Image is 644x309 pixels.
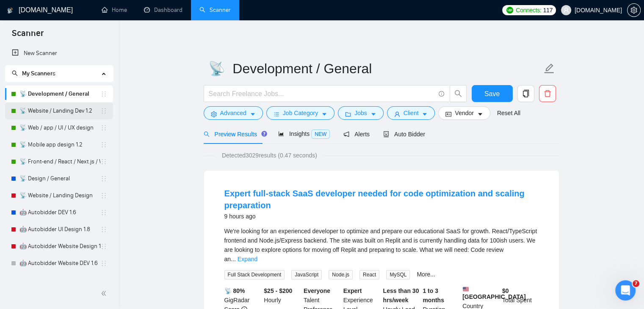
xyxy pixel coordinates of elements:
[101,289,109,298] span: double-left
[615,280,636,301] iframe: Intercom live chat
[208,58,542,79] input: Scanner name...
[19,86,100,102] a: 📡 Development / General
[343,131,349,137] span: notification
[100,226,107,233] span: holder
[321,111,327,117] span: caret-down
[204,131,265,138] span: Preview Results
[12,70,18,76] span: search
[472,85,513,102] button: Save
[387,106,435,120] button: userClientcaret-down
[386,270,410,279] span: MySQL
[627,7,640,14] span: setting
[19,255,100,272] a: 🤖 Autobidder Website DEV 1.6
[100,209,107,216] span: holder
[100,91,107,97] span: holder
[311,130,330,139] span: NEW
[516,6,541,15] span: Connects:
[199,6,231,14] a: searchScanner
[345,111,351,117] span: folder
[463,286,469,292] img: 🇺🇸
[100,108,107,114] span: holder
[266,106,334,120] button: barsJob Categorycaret-down
[445,111,451,117] span: idcard
[422,111,428,117] span: caret-down
[19,119,100,136] a: 📡 Web / app / UI / UX design
[383,131,389,137] span: robot
[238,256,257,262] a: Expand
[502,287,509,294] b: $ 0
[450,90,466,97] span: search
[100,192,107,199] span: holder
[5,45,113,62] li: New Scanner
[343,287,362,294] b: Expert
[370,111,376,117] span: caret-down
[5,170,113,187] li: 📡 Design / General
[231,256,236,262] span: ...
[5,102,113,119] li: 📡 Website / Landing Dev 1.2
[19,102,100,119] a: 📡 Website / Landing Dev 1.2
[517,85,534,102] button: copy
[19,238,100,255] a: 🤖 Autobidder Website Design 1.8
[224,287,245,294] b: 📡 80%
[329,270,353,279] span: Node.js
[484,88,500,99] span: Save
[204,106,263,120] button: settingAdvancedcaret-down
[450,85,467,102] button: search
[417,271,435,278] a: More...
[497,108,520,118] a: Reset All
[224,270,285,279] span: Full Stack Development
[304,287,330,294] b: Everyone
[22,70,55,77] span: My Scanners
[5,27,50,45] span: Scanner
[19,204,100,221] a: 🤖 Autobidder DEV 1.6
[438,106,490,120] button: idcardVendorcaret-down
[543,6,553,15] span: 117
[224,226,539,264] div: We're looking for an experienced developer to optimize and prepare our educational SaaS for growt...
[383,287,419,303] b: Less than 30 hrs/week
[5,119,113,136] li: 📡 Web / app / UI / UX design
[144,6,182,14] a: dashboardDashboard
[260,130,268,138] div: Tooltip anchor
[539,85,556,102] button: delete
[462,286,526,300] b: [GEOGRAPHIC_DATA]
[19,170,100,187] a: 📡 Design / General
[7,4,13,17] img: logo
[5,255,113,272] li: 🤖 Autobidder Website DEV 1.6
[5,204,113,221] li: 🤖 Autobidder DEV 1.6
[5,153,113,170] li: 📡 Front-end / React / Next.js / WebGL / GSAP
[423,287,444,303] b: 1 to 3 months
[278,130,330,137] span: Insights
[439,91,444,97] span: info-circle
[5,86,113,102] li: 📡 Development / General
[627,7,641,14] a: setting
[291,270,322,279] span: JavaScript
[19,221,100,238] a: 🤖 Autobidder UI Design 1.8
[100,175,107,182] span: holder
[204,131,210,137] span: search
[100,260,107,267] span: holder
[506,7,513,14] img: upwork-logo.png
[5,136,113,153] li: 📡 Mobile app design 1.2
[19,136,100,153] a: 📡 Mobile app design 1.2
[264,287,292,294] b: $25 - $200
[394,111,400,117] span: user
[100,124,107,131] span: holder
[12,45,106,62] a: New Scanner
[220,108,246,118] span: Advanced
[404,108,419,118] span: Client
[19,153,100,170] a: 📡 Front-end / React / Next.js / WebGL / GSAP
[224,189,525,210] a: Expert full-stack SaaS developer needed for code optimization and scaling preparation
[539,90,556,97] span: delete
[100,141,107,148] span: holder
[338,106,384,120] button: folderJobscaret-down
[5,221,113,238] li: 🤖 Autobidder UI Design 1.8
[100,243,107,250] span: holder
[216,151,323,160] span: Detected 3029 results (0.47 seconds)
[283,108,318,118] span: Job Category
[455,108,473,118] span: Vendor
[19,187,100,204] a: 📡 Website / Landing Design
[250,111,256,117] span: caret-down
[5,187,113,204] li: 📡 Website / Landing Design
[477,111,483,117] span: caret-down
[274,111,279,117] span: bars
